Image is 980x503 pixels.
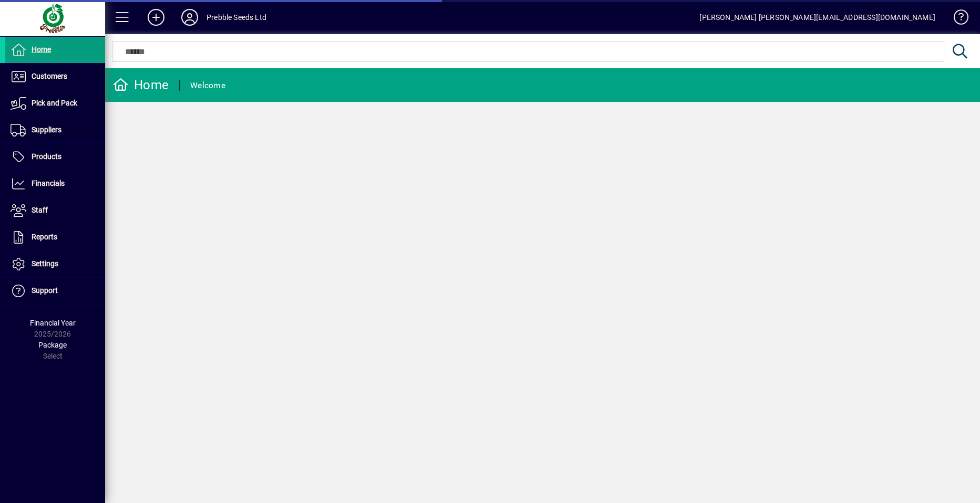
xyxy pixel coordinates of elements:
span: Pick and Pack [32,99,77,107]
span: Settings [32,259,58,268]
span: Customers [32,72,67,80]
span: Home [32,45,51,54]
span: Financial Year [30,319,76,327]
a: Knowledge Base [946,2,967,36]
span: Staff [32,206,48,214]
button: Profile [173,8,207,27]
a: Support [5,278,105,304]
a: Reports [5,224,105,250]
a: Customers [5,64,105,90]
span: Products [32,152,61,161]
a: Products [5,144,105,170]
div: Home [113,77,169,93]
a: Financials [5,171,105,197]
a: Staff [5,197,105,224]
a: Pick and Pack [5,90,105,117]
div: Prebble Seeds Ltd [207,9,266,26]
a: Suppliers [5,117,105,143]
span: Suppliers [32,125,61,134]
span: Package [38,341,67,349]
span: Financials [32,179,65,187]
div: Welcome [190,77,225,94]
span: Reports [32,233,57,241]
div: [PERSON_NAME] [PERSON_NAME][EMAIL_ADDRESS][DOMAIN_NAME] [699,9,935,26]
button: Add [139,8,173,27]
a: Settings [5,251,105,277]
span: Support [32,286,58,295]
